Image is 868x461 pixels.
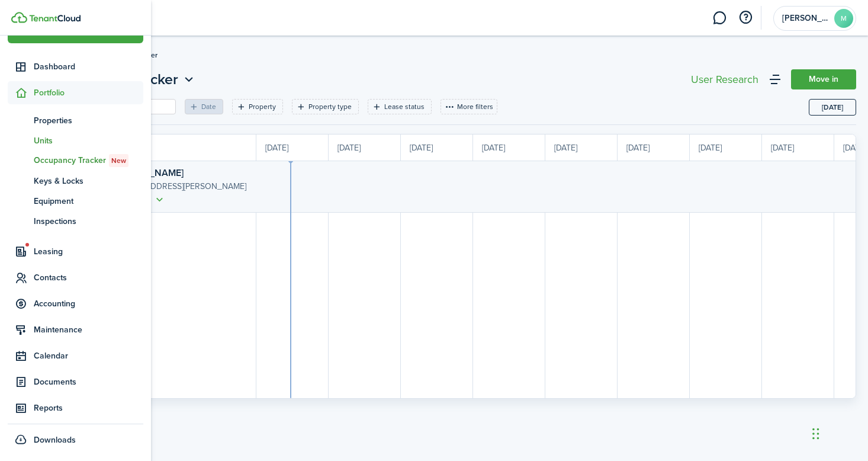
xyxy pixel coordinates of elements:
a: Messaging [708,3,731,33]
div: [DATE] [256,135,329,161]
a: Move in [791,69,856,89]
filter-tag: Open filter [292,99,359,114]
a: Keys & Locks [8,171,143,191]
span: Calendar [34,350,143,362]
span: Reports [34,402,143,414]
div: [DATE] [762,135,834,161]
img: TenantCloud [29,15,81,22]
div: [DATE] [473,135,545,161]
a: Dashboard [8,55,143,78]
iframe: Chat Widget [809,404,868,461]
span: New [111,155,126,166]
button: User Research [688,71,761,88]
span: Michelle [782,14,830,23]
span: Documents [34,376,143,388]
filter-tag-label: Property type [308,101,352,112]
filter-tag: Open filter [232,99,283,114]
button: Open resource center [735,8,756,28]
span: Leasing [34,245,143,258]
span: Occupancy Tracker [34,154,143,167]
a: Reports [8,396,143,420]
span: Equipment [34,195,143,207]
span: Maintenance [34,324,143,336]
button: Today [809,99,856,116]
div: User Research [691,74,758,85]
span: Dashboard [34,60,143,73]
span: Portfolio [34,87,143,99]
a: Occupancy TrackerNew [8,151,143,171]
a: Properties [8,110,143,130]
span: Accounting [34,297,143,310]
a: Units [8,130,143,151]
span: Contacts [34,271,143,284]
span: Units [34,135,143,147]
a: Equipment [8,191,143,211]
span: Properties [34,114,143,127]
span: Create New [48,28,91,36]
avatar-text: M [834,9,853,28]
button: More filters [441,99,497,114]
img: TenantCloud [11,12,27,23]
div: [DATE] [618,135,690,161]
filter-tag: Open filter [368,99,432,114]
a: Inspections [8,211,143,231]
div: [DATE] [401,135,473,161]
div: Drag [812,416,819,452]
filter-tag-label: Lease status [384,101,425,112]
filter-tag-label: Property [249,101,276,112]
div: [DATE] [545,135,618,161]
div: [DATE] [329,135,401,161]
span: Inspections [34,215,143,228]
span: Downloads [34,434,76,446]
div: [DATE] [690,135,762,161]
p: [STREET_ADDRESS][PERSON_NAME] [110,180,251,193]
span: Keys & Locks [34,175,143,187]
